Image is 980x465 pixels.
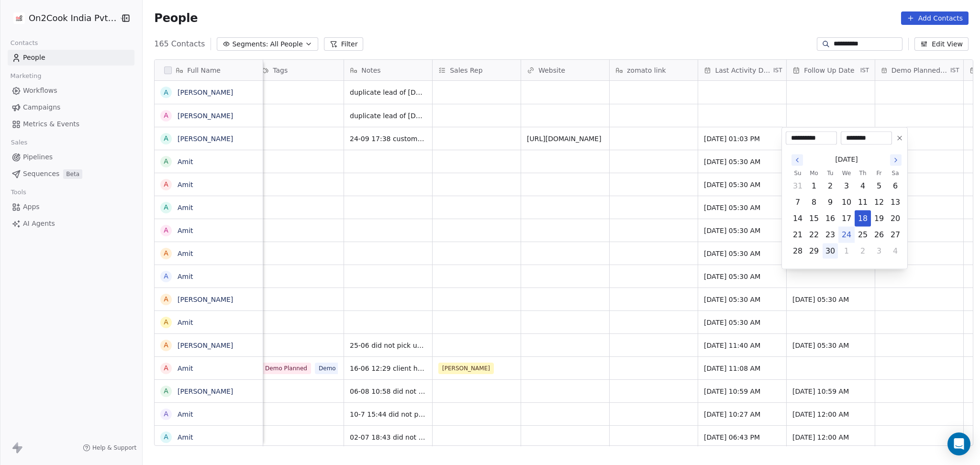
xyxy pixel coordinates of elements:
[855,244,870,259] button: Thursday, October 2nd, 2025
[839,195,854,210] button: Wednesday, September 10th, 2025
[822,168,838,178] th: Tuesday
[855,168,871,178] th: Thursday
[839,244,854,259] button: Wednesday, October 1st, 2025
[871,227,887,243] button: Friday, September 26th, 2025
[823,195,838,210] button: Tuesday, September 9th, 2025
[790,195,805,210] button: Sunday, September 7th, 2025
[838,168,855,178] th: Wednesday
[855,195,870,210] button: Thursday, September 11th, 2025
[839,227,854,243] button: Today, Wednesday, September 24th, 2025
[888,211,903,226] button: Saturday, September 20th, 2025
[855,211,870,226] button: Thursday, September 18th, 2025, selected
[806,211,822,226] button: Monday, September 15th, 2025
[871,195,887,210] button: Friday, September 12th, 2025
[871,211,887,226] button: Friday, September 19th, 2025
[839,211,854,226] button: Wednesday, September 17th, 2025
[890,155,902,166] button: Go to the Next Month
[888,244,903,259] button: Saturday, October 4th, 2025
[790,178,805,194] button: Sunday, August 31st, 2025
[823,227,838,243] button: Tuesday, September 23rd, 2025
[806,178,822,194] button: Monday, September 1st, 2025
[887,168,903,178] th: Saturday
[888,178,903,194] button: Saturday, September 6th, 2025
[835,155,857,165] span: [DATE]
[871,244,887,259] button: Friday, October 3rd, 2025
[790,227,805,243] button: Sunday, September 21st, 2025
[790,168,903,259] table: September 2025
[855,227,870,243] button: Thursday, September 25th, 2025
[871,178,887,194] button: Friday, September 5th, 2025
[823,211,838,226] button: Tuesday, September 16th, 2025
[806,244,822,259] button: Monday, September 29th, 2025
[790,211,805,226] button: Sunday, September 14th, 2025
[839,178,854,194] button: Wednesday, September 3rd, 2025
[791,155,803,166] button: Go to the Previous Month
[790,244,805,259] button: Sunday, September 28th, 2025
[806,168,822,178] th: Monday
[790,168,806,178] th: Sunday
[806,195,822,210] button: Monday, September 8th, 2025
[855,178,870,194] button: Thursday, September 4th, 2025
[888,227,903,243] button: Saturday, September 27th, 2025
[806,227,822,243] button: Monday, September 22nd, 2025
[871,168,887,178] th: Friday
[888,195,903,210] button: Saturday, September 13th, 2025
[823,244,838,259] button: Tuesday, September 30th, 2025
[823,178,838,194] button: Tuesday, September 2nd, 2025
